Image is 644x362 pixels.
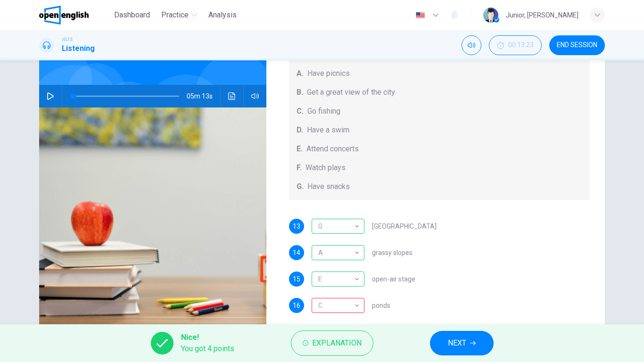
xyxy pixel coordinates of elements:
[181,332,234,343] span: Nice!
[305,162,346,173] span: Watch plays
[297,181,304,192] span: G.
[430,331,494,355] button: NEXT
[312,219,364,234] div: G
[297,87,303,98] span: B.
[157,7,201,24] button: Practice
[293,249,300,256] span: 14
[297,106,304,117] span: C.
[297,162,302,173] span: F.
[312,245,364,260] div: A
[312,266,361,293] div: E
[462,35,481,55] div: Mute
[110,7,154,24] button: Dashboard
[312,239,361,266] div: A
[306,143,359,155] span: Attend concerts
[114,9,150,21] span: Dashboard
[187,85,220,107] span: 05m 13s
[312,337,362,350] span: Explanation
[291,330,373,356] button: Explanation
[372,223,437,230] span: [GEOGRAPHIC_DATA]
[448,337,466,350] span: NEXT
[297,124,303,136] span: D.
[312,319,361,346] div: B
[372,249,413,256] span: grassy slopes
[372,276,415,282] span: open-air stage
[483,8,498,23] img: Profile picture
[307,181,350,192] span: Have snacks
[293,223,300,230] span: 13
[297,143,303,155] span: E.
[508,41,534,49] span: 00:13:23
[489,35,542,55] button: 00:13:23
[293,276,300,282] span: 15
[161,9,189,21] span: Practice
[414,12,426,19] img: en
[372,302,390,309] span: ponds
[39,107,266,337] img: Hampstead Audio Tour
[208,9,237,21] span: Analysis
[549,35,605,55] button: END SESSION
[312,213,361,240] div: G
[312,298,364,313] div: D
[297,68,304,79] span: A.
[506,9,578,21] div: Junior, [PERSON_NAME]
[312,292,361,319] div: C
[312,271,364,287] div: E
[557,41,597,49] span: END SESSION
[62,43,95,54] h1: Listening
[181,343,234,354] span: You got 4 points
[39,6,110,25] a: OpenEnglish logo
[307,68,350,79] span: Have picnics
[307,87,395,98] span: Get a great view of the city
[307,124,349,136] span: Have a swim
[293,302,300,309] span: 16
[205,7,240,24] button: Analysis
[39,6,89,25] img: OpenEnglish logo
[224,85,239,107] button: Click to see the audio transcription
[307,106,340,117] span: Go fishing
[62,36,73,43] span: IELTS
[489,35,542,55] div: Hide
